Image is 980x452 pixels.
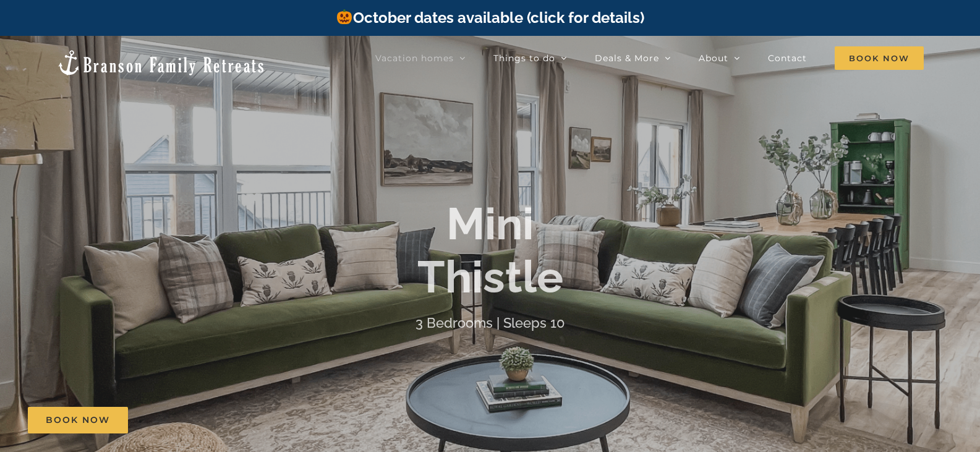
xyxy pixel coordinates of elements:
span: Book Now [835,46,924,70]
a: October dates available (click for details) [336,9,644,27]
span: Things to do [493,54,555,62]
img: Branson Family Retreats Logo [56,49,266,77]
span: Book Now [46,415,110,425]
b: Mini Thistle [417,197,563,303]
a: Vacation homes [375,46,466,70]
a: Things to do [493,46,567,70]
a: About [699,46,740,70]
a: Deals & More [595,46,671,70]
h4: 3 Bedrooms | Sleeps 10 [415,315,565,331]
span: Contact [768,54,807,62]
nav: Main Menu [375,46,924,70]
span: Vacation homes [375,54,454,62]
a: Book Now [28,407,128,433]
span: About [699,54,728,62]
img: 🎃 [337,9,352,24]
a: Contact [768,46,807,70]
span: Deals & More [595,54,659,62]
